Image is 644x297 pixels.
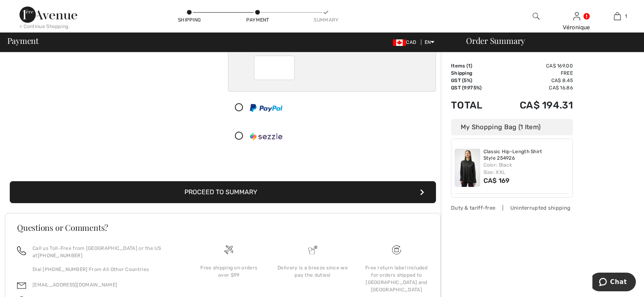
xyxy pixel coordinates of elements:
[451,77,497,84] td: GST (5%)
[497,84,573,91] td: CA$ 16.86
[451,84,497,91] td: QST (9.975%)
[250,132,282,141] img: Sezzle
[468,63,471,69] span: 1
[7,37,39,45] span: Payment
[392,245,401,254] img: Free shipping on orders over $99
[17,223,429,232] h3: Questions or Comments?
[451,62,497,69] td: Items ( )
[497,91,573,119] td: CA$ 194.31
[33,245,177,259] p: Call us Toll-Free from [GEOGRAPHIC_DATA] or the US at
[38,253,82,258] a: [PHONE_NUMBER]
[33,266,177,273] p: Dial [PHONE_NUMBER] From All Other Countries
[314,16,338,24] div: Summary
[10,181,436,203] button: Proceed to Summary
[425,39,435,45] span: EN
[497,77,573,84] td: CA$ 8.45
[250,104,282,112] img: PayPal
[497,62,573,69] td: CA$ 169.00
[456,37,639,45] div: Order Summary
[533,11,540,21] img: search the website
[497,69,573,77] td: Free
[484,161,570,176] div: Color: Black Size: XXL
[592,273,636,293] iframe: Opens a widget where you can chat to one of our agents
[20,23,69,30] div: < Continue Shopping
[557,23,596,32] div: Véronique
[193,264,264,279] div: Free shipping on orders over $99
[361,264,432,293] div: Free return label included for orders shipped to [GEOGRAPHIC_DATA] and [GEOGRAPHIC_DATA]
[597,11,637,21] a: 1
[451,91,497,119] td: Total
[484,177,510,184] span: CA$ 169
[260,59,289,77] iframe: Secure Credit Card Frame - CVV
[451,69,497,77] td: Shipping
[614,11,621,21] img: My Bag
[393,39,419,45] span: CAD
[17,246,26,255] img: call
[277,264,348,279] div: Delivery is a breeze since we pay the duties!
[308,245,317,254] img: Delivery is a breeze since we pay the duties!
[177,16,202,24] div: Shipping
[484,149,570,161] a: Classic Hip-Length Shirt Style 254926
[451,204,573,212] div: Duty & tariff-free | Uninterrupted shipping
[20,7,77,23] img: 1ère Avenue
[17,281,26,290] img: email
[451,119,573,135] div: My Shopping Bag (1 Item)
[625,13,627,20] span: 1
[224,245,233,254] img: Free shipping on orders over $99
[573,11,580,21] img: My Info
[33,282,117,288] a: [EMAIL_ADDRESS][DOMAIN_NAME]
[573,12,580,20] a: Sign In
[245,16,270,24] div: Payment
[455,149,480,187] img: Classic Hip-Length Shirt Style 254926
[393,39,406,46] img: Canadian Dollar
